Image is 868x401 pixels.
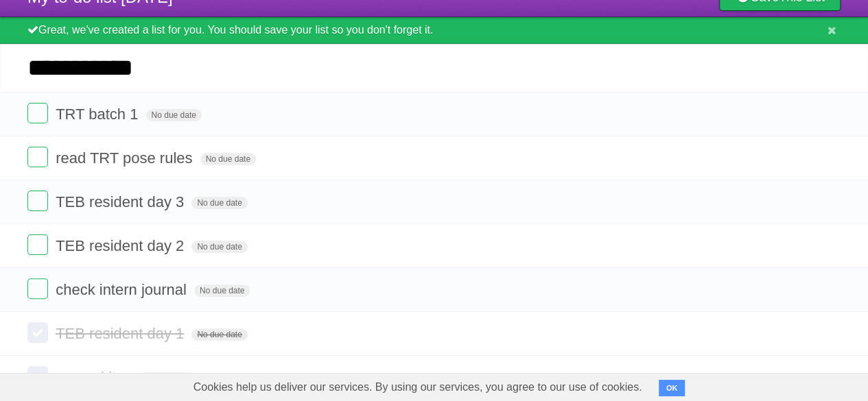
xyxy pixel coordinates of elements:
span: TEB resident day 3 [56,193,187,210]
span: TEB resident day 1 [56,325,187,342]
label: Done [27,278,48,299]
span: Cookies help us deliver our services. By using our services, you agree to our use of cookies. [180,374,656,401]
span: No due date [191,241,247,253]
label: Done [27,234,48,255]
span: second iter [56,369,133,386]
span: No due date [191,197,247,209]
label: Done [27,191,48,211]
label: Done [27,147,48,167]
span: No due date [194,284,250,297]
span: TRT batch 1 [56,106,141,123]
label: Done [27,103,48,123]
span: read TRT pose rules [56,149,196,167]
label: Done [27,322,48,343]
span: No due date [191,328,247,341]
label: Done [27,366,48,387]
span: TEB resident day 2 [56,237,187,254]
span: check intern journal [56,281,190,298]
span: No due date [200,153,256,165]
button: OK [659,380,685,396]
span: No due date [146,109,202,121]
